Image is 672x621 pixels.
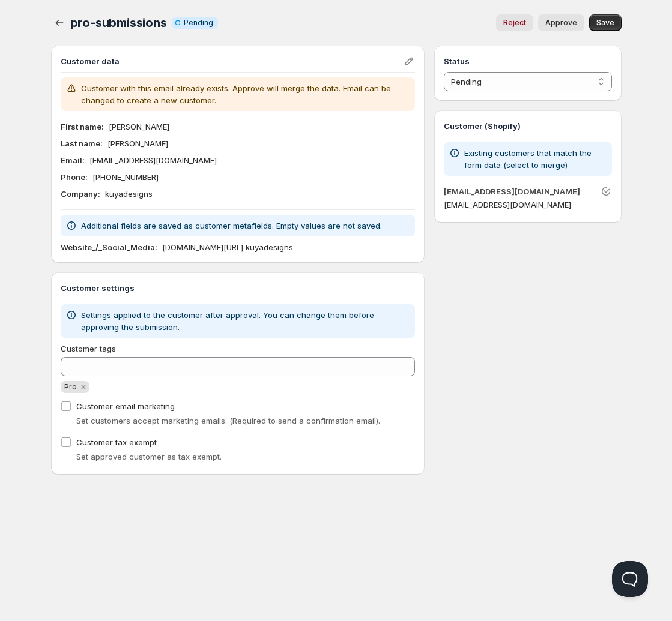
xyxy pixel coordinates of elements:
span: Customer tax exempt [76,437,157,447]
span: Customer tags [61,344,116,353]
span: Approve [545,18,577,28]
p: [PHONE_NUMBER] [92,171,159,183]
button: Approve [538,14,584,31]
b: Last name : [61,139,103,148]
p: [PERSON_NAME] [107,137,168,149]
p: Customer with this email already exists. Approve will merge the data. Email can be changed to cre... [81,82,411,106]
p: Settings applied to the customer after approval. You can change them before approving the submiss... [81,309,411,333]
span: Customer email marketing [76,401,175,411]
span: Pro [64,382,77,391]
span: Pending [184,18,213,28]
h3: Status [444,55,611,67]
a: [EMAIL_ADDRESS][DOMAIN_NAME] [444,187,580,196]
b: Website_/_Social_Media : [61,242,157,252]
p: kuyadesigns [105,188,153,200]
p: [PERSON_NAME] [109,121,169,133]
h3: Customer data [61,55,404,67]
b: First name : [61,122,104,131]
p: [EMAIL_ADDRESS][DOMAIN_NAME] [89,154,217,166]
button: Remove Pro [78,382,89,392]
p: Additional fields are saved as customer metafields. Empty values are not saved. [81,220,382,232]
b: Company : [61,189,100,199]
span: Reject [503,18,526,28]
span: Save [596,18,614,28]
p: [DOMAIN_NAME][URL] kuyadesigns [162,241,293,253]
span: Set customers accept marketing emails. (Required to send a confirmation email). [76,416,380,425]
button: Reject [496,14,533,31]
h3: Customer (Shopify) [444,120,611,132]
b: Phone : [61,172,88,182]
button: Save [589,14,622,31]
span: pro-submissions [70,16,167,30]
button: Unlink [598,183,614,200]
span: Set approved customer as tax exempt. [76,452,222,461]
p: Existing customers that match the form data (select to merge) [464,147,607,171]
b: Email : [61,155,85,165]
p: [EMAIL_ADDRESS][DOMAIN_NAME] [444,199,611,211]
h3: Customer settings [61,282,416,294]
button: Edit [401,53,417,70]
iframe: Help Scout Beacon - Open [612,561,648,597]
